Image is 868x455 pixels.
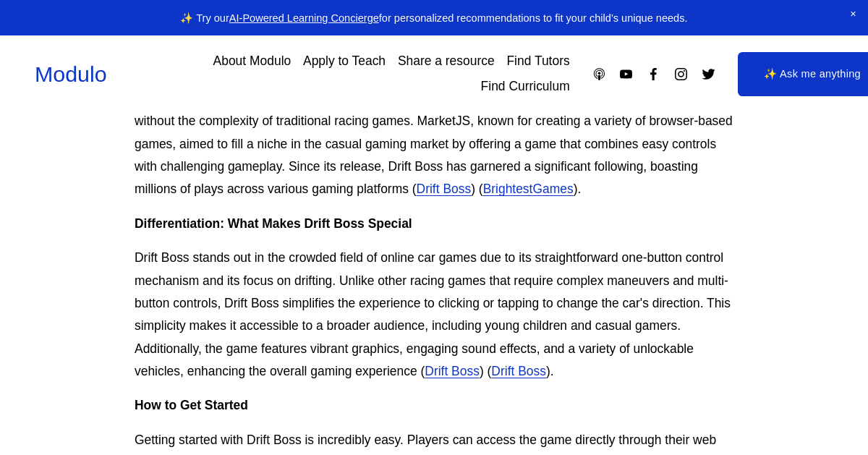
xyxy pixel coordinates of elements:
[592,67,607,82] a: Apple Podcasts
[35,61,107,86] a: Modulo
[303,48,386,74] a: Apply to Teach
[483,182,574,196] a: BrightestGames
[6,46,862,59] div: Sort New > Old
[398,48,495,74] a: Share a resource
[135,398,248,412] strong: How to Get Started
[491,364,546,378] a: Drift Boss
[6,59,862,72] div: Move To ...
[646,67,661,82] a: Facebook
[618,67,634,82] a: YouTube
[6,33,862,46] div: Sort A > Z
[6,98,862,111] div: Sign out
[135,216,412,231] strong: Differentiation: What Makes Drift Boss Special
[229,12,379,24] a: AI-Powered Learning Concierge
[506,48,569,74] a: Find Tutors
[6,6,302,19] div: Home
[135,64,733,200] p: Drift Boss is a simple yet engaging online drifting game developed by [PERSON_NAME]. The game was...
[135,247,733,383] p: Drift Boss stands out in the crowded field of online car games due to its straightforward one-but...
[673,67,689,82] a: Instagram
[6,85,862,98] div: Options
[481,74,570,99] a: Find Curriculum
[417,182,472,196] a: Drift Boss
[701,67,716,82] a: Twitter
[6,72,862,85] div: Delete
[213,48,292,74] a: About Modulo
[425,364,480,378] a: Drift Boss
